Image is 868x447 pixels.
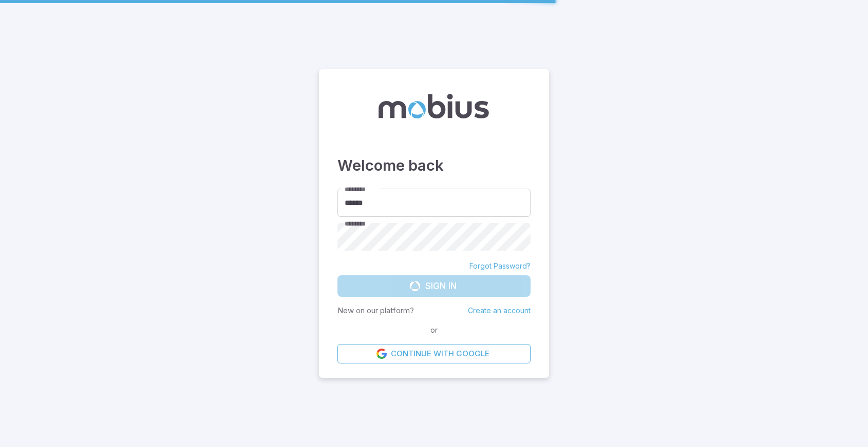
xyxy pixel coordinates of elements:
[469,261,531,271] a: Forgot Password?
[337,305,414,316] p: New on our platform?
[337,344,531,363] a: Continue with Google
[468,306,531,315] a: Create an account
[428,324,440,336] span: or
[337,154,531,177] h3: Welcome back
